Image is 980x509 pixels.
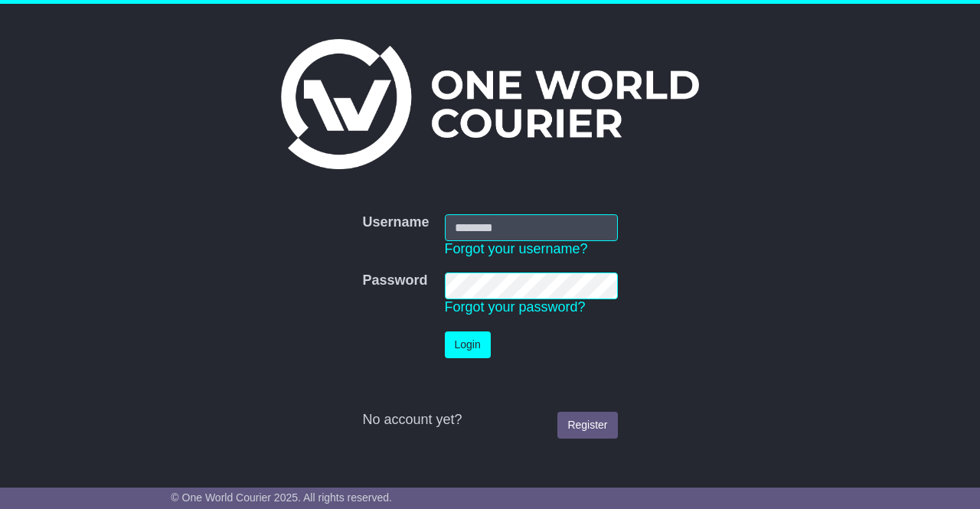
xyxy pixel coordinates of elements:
[445,331,491,358] button: Login
[445,299,586,315] a: Forgot your password?
[362,412,617,429] div: No account yet?
[445,241,588,256] a: Forgot your username?
[362,214,429,231] label: Username
[171,491,392,504] span: © One World Courier 2025. All rights reserved.
[362,272,427,289] label: Password
[281,39,699,169] img: One World
[557,412,617,439] a: Register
